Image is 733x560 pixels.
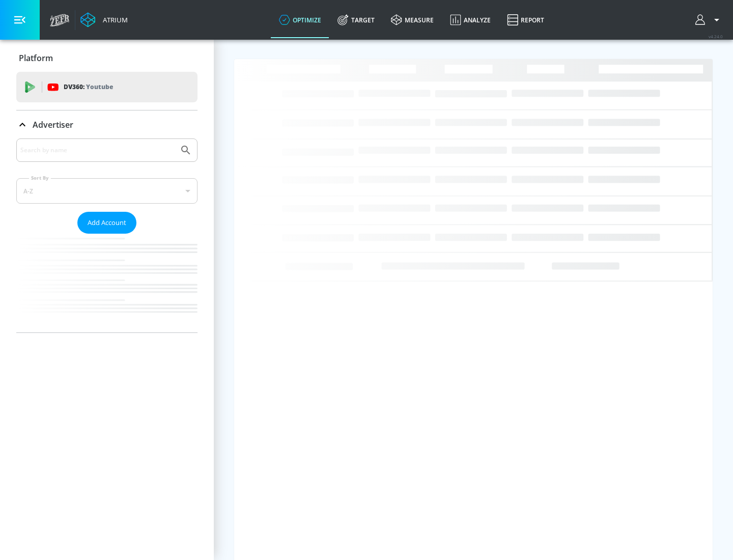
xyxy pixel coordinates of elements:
div: Advertiser [16,110,198,139]
div: Atrium [99,15,128,24]
label: Sort By [29,175,51,181]
div: Platform [16,44,198,72]
p: Youtube [86,81,113,92]
p: Platform [19,52,53,64]
a: Target [329,2,383,38]
button: Add Account [77,212,136,234]
a: optimize [271,2,329,38]
div: A-Z [16,178,198,204]
div: Advertiser [16,138,198,332]
p: Advertiser [33,119,73,130]
a: measure [383,2,442,38]
a: Atrium [80,12,128,27]
p: DV360: [64,81,113,93]
a: Report [499,2,552,38]
a: Analyze [442,2,499,38]
span: Add Account [88,217,126,229]
nav: list of Advertiser [16,234,198,332]
input: Search by name [20,144,175,157]
div: DV360: Youtube [16,72,198,102]
span: v 4.24.0 [709,34,723,39]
